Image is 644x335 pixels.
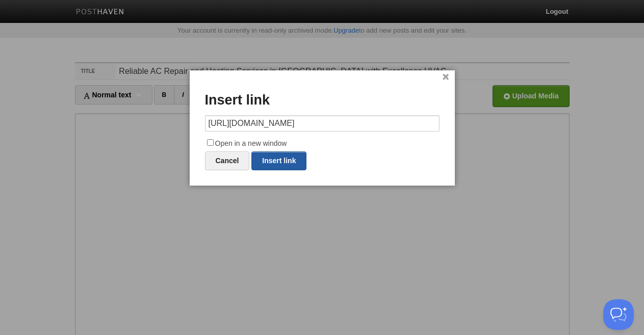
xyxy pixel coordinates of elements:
a: × [443,74,449,80]
a: Cancel [205,151,250,170]
h3: Insert link [205,93,440,108]
a: Insert link [251,151,306,170]
label: Open in a new window [205,138,440,150]
iframe: Help Scout Beacon - Open [603,299,634,330]
input: Open in a new window [207,139,214,146]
